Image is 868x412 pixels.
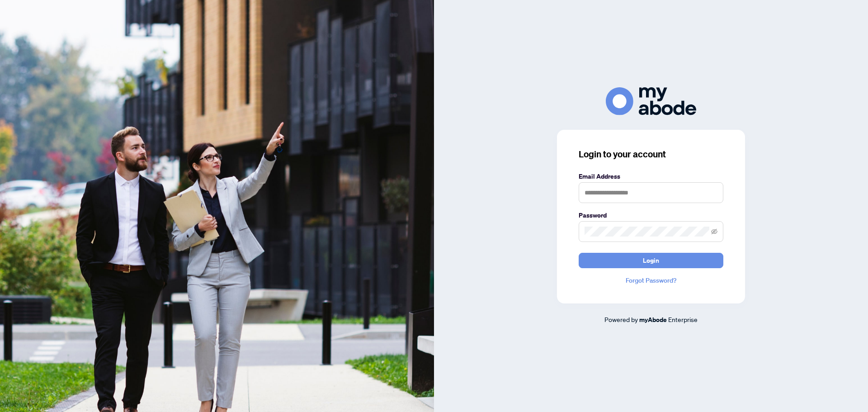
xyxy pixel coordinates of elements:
[579,148,723,161] h3: Login to your account
[579,275,723,285] a: Forgot Password?
[643,253,659,268] span: Login
[639,315,667,325] a: myAbode
[579,210,723,220] label: Password
[606,87,696,115] img: ma-logo
[579,171,723,181] label: Email Address
[668,315,698,323] span: Enterprise
[604,315,638,323] span: Powered by
[711,228,717,235] span: eye-invisible
[579,253,723,268] button: Login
